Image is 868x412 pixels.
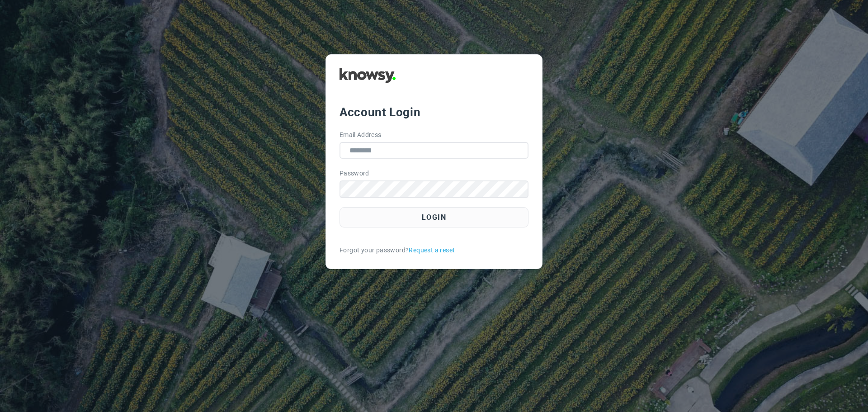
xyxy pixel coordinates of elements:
[409,246,455,255] a: Request a reset
[340,104,528,120] div: Account Login
[340,246,528,255] div: Forgot your password?
[340,169,369,178] label: Password
[340,207,528,227] button: Login
[340,130,382,140] label: Email Address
